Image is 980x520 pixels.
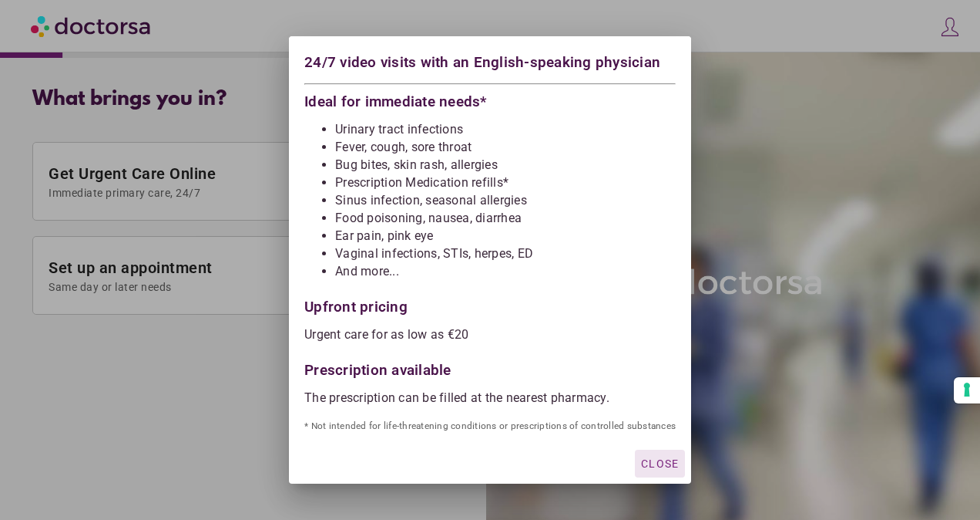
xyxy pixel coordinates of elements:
li: And more... [335,264,676,279]
p: The prescription can be filled at the nearest pharmacy. [304,390,676,406]
div: Prescription available [304,355,676,378]
div: Upfront pricing [304,292,676,315]
span: Close [641,458,679,470]
li: Fever, cough, sore throat [335,140,676,155]
button: Close [635,450,685,478]
div: 24/7 video visits with an English-speaking physician [304,52,676,77]
li: Vaginal infections, STIs, herpes, ED [335,246,676,262]
div: Ideal for immediate needs* [304,90,676,110]
li: Food poisoning, nausea, diarrhea [335,211,676,226]
p: * Not intended for life-threatening conditions or prescriptions of controlled substances [304,418,676,434]
li: Urinary tract infections [335,122,676,137]
li: Ear pain, pink eye [335,228,676,244]
p: Urgent care for as low as €20 [304,327,676,343]
li: Sinus infection, seasonal allergies [335,193,676,208]
li: Prescription Medication refills* [335,175,676,191]
li: Bug bites, skin rash, allergies [335,157,676,173]
button: Your consent preferences for tracking technologies [954,377,980,404]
